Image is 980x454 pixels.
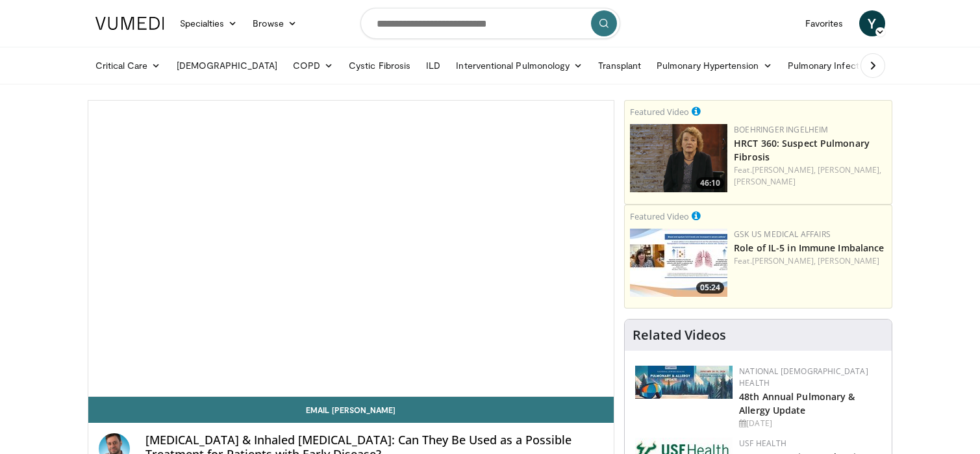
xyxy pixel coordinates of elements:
h4: Related Videos [633,327,726,343]
a: Favorites [798,10,851,36]
a: Browse [245,10,305,36]
a: Email [PERSON_NAME] [88,397,614,423]
small: Featured Video [630,210,689,222]
a: Y [859,10,885,36]
a: USF Health [739,438,786,449]
a: Transplant [590,53,649,79]
a: 05:24 [630,229,727,297]
a: Pulmonary Infection [780,53,892,79]
a: GSK US Medical Affairs [734,229,831,240]
a: Cystic Fibrosis [341,53,418,79]
img: b90f5d12-84c1-472e-b843-5cad6c7ef911.jpg.150x105_q85_autocrop_double_scale_upscale_version-0.2.jpg [635,366,733,399]
a: [PERSON_NAME], [752,255,816,266]
div: [DATE] [739,418,881,429]
a: [PERSON_NAME] [734,176,796,187]
a: National [DEMOGRAPHIC_DATA] Health [739,366,868,388]
a: ILD [418,53,448,79]
div: Feat. [734,255,886,267]
input: Search topics, interventions [360,8,620,39]
a: COPD [285,53,341,79]
small: Featured Video [630,106,689,118]
a: Pulmonary Hypertension [649,53,780,79]
a: [PERSON_NAME], [818,164,881,175]
a: [PERSON_NAME] [818,255,879,266]
a: 46:10 [630,124,727,192]
a: Interventional Pulmonology [448,53,590,79]
img: f8c419a3-5bbb-4c4e-b48e-16c2b0d0fb3f.png.150x105_q85_crop-smart_upscale.jpg [630,229,727,297]
div: Feat. [734,164,886,188]
span: 46:10 [696,177,724,189]
a: Critical Care [88,53,169,79]
span: 05:24 [696,282,724,294]
a: Specialties [172,10,245,36]
video-js: Video Player [88,101,614,397]
a: [DEMOGRAPHIC_DATA] [169,53,285,79]
a: Boehringer Ingelheim [734,124,828,135]
a: HRCT 360: Suspect Pulmonary Fibrosis [734,137,870,163]
img: 8340d56b-4f12-40ce-8f6a-f3da72802623.png.150x105_q85_crop-smart_upscale.png [630,124,727,192]
a: Role of IL-5 in Immune Imbalance [734,242,884,254]
img: VuMedi Logo [95,17,164,30]
a: [PERSON_NAME], [752,164,816,175]
a: 48th Annual Pulmonary & Allergy Update [739,390,855,416]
